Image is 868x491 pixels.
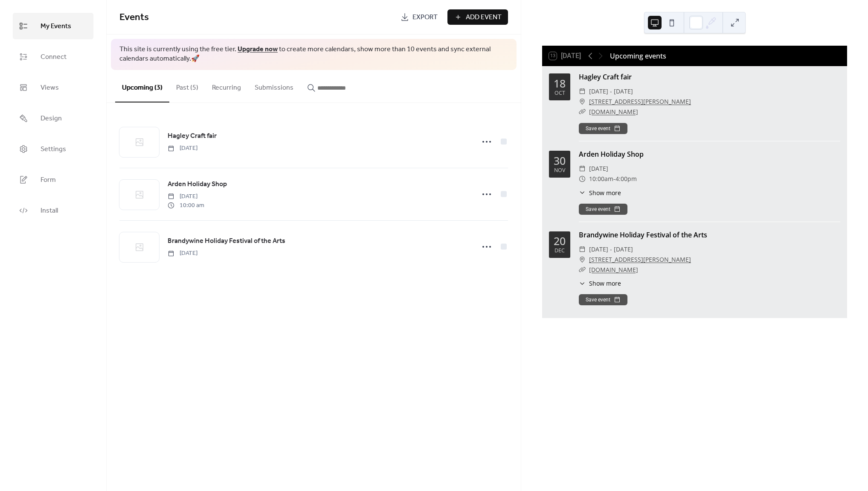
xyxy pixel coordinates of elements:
[41,173,56,187] span: Form
[579,164,586,174] div: ​
[579,279,586,288] div: ​
[589,164,608,174] span: [DATE]
[579,149,840,159] div: Arden Holiday Shop
[41,50,67,64] span: Connect
[554,168,565,173] div: Nov
[615,174,637,184] span: 4:00pm
[168,236,285,247] a: Brandywine Holiday Festival of the Arts
[13,105,93,132] a: Design
[589,244,633,254] span: [DATE] - [DATE]
[589,108,638,116] a: [DOMAIN_NAME]
[579,294,627,305] button: Save event
[41,81,59,95] span: Views
[169,70,205,102] button: Past (5)
[579,254,586,265] div: ​
[13,74,93,101] a: Views
[554,155,566,166] div: 30
[119,8,149,27] span: Events
[447,9,508,25] button: Add Event
[579,244,586,254] div: ​
[13,13,93,39] a: My Events
[579,188,621,197] button: ​Show more
[554,236,566,246] div: 20
[579,204,627,215] button: Save event
[13,167,93,193] a: Form
[589,86,633,96] span: [DATE] - [DATE]
[41,20,71,33] span: My Events
[589,188,621,197] span: Show more
[119,45,508,64] span: This site is currently using the free tier. to create more calendars, show more than 10 events an...
[13,136,93,162] a: Settings
[579,230,707,240] a: Brandywine Holiday Festival of the Arts
[579,279,621,288] button: ​Show more
[205,70,248,102] button: Recurring
[115,70,169,102] button: Upcoming (3)
[41,112,62,126] span: Design
[13,197,93,224] a: Install
[610,51,666,61] div: Upcoming events
[394,9,444,25] a: Export
[579,188,586,197] div: ​
[554,78,566,89] div: 18
[168,179,227,190] span: Arden Holiday Shop
[579,96,586,107] div: ​
[554,248,565,254] div: Dec
[579,107,586,117] div: ​
[168,179,227,190] a: Arden Holiday Shop
[168,201,204,210] span: 10:00 am
[168,192,204,201] span: [DATE]
[466,12,502,23] span: Add Event
[589,96,691,107] a: [STREET_ADDRESS][PERSON_NAME]
[579,123,627,134] button: Save event
[412,12,438,23] span: Export
[168,131,217,141] span: Hagley Craft fair
[554,91,565,96] div: Oct
[579,174,586,184] div: ​
[613,174,615,184] span: -
[41,204,58,218] span: Install
[579,72,632,82] a: Hagley Craft fair
[579,86,586,96] div: ​
[41,143,66,156] span: Settings
[589,174,613,184] span: 10:00am
[168,249,197,258] span: [DATE]
[168,236,285,246] span: Brandywine Holiday Festival of the Arts
[168,131,217,142] a: Hagley Craft fair
[13,44,93,70] a: Connect
[589,254,691,265] a: [STREET_ADDRESS][PERSON_NAME]
[238,43,278,56] a: Upgrade now
[579,265,586,275] div: ​
[589,266,638,274] a: [DOMAIN_NAME]
[589,279,621,288] span: Show more
[168,144,197,153] span: [DATE]
[248,70,300,102] button: Submissions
